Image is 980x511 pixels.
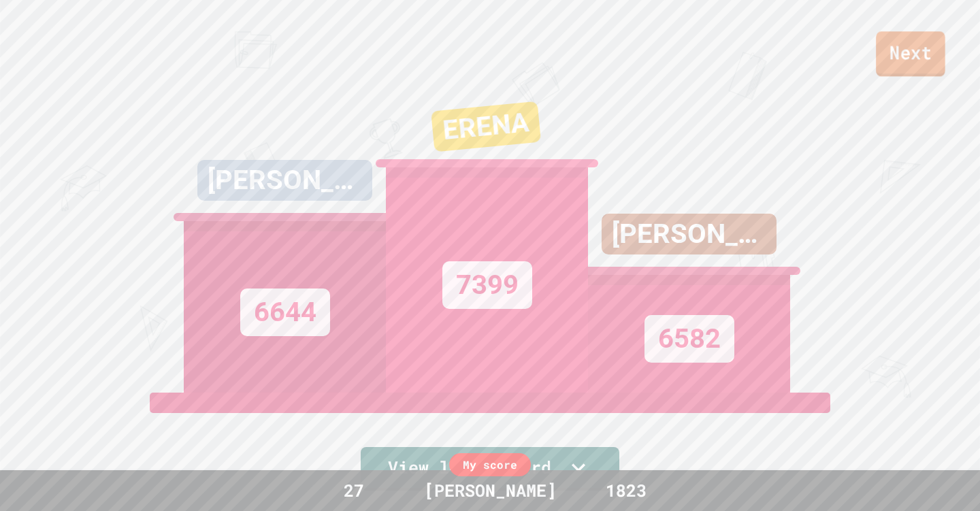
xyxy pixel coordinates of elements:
a: View leaderboard [361,447,619,491]
div: 6644 [240,289,330,336]
div: 7399 [442,261,532,309]
div: 6582 [644,315,734,363]
div: [PERSON_NAME] [197,160,372,201]
div: ERENA [431,101,541,152]
div: 1823 [575,478,677,504]
div: [PERSON_NAME] [410,478,570,504]
a: Next [876,31,945,76]
div: [PERSON_NAME] [602,214,777,254]
div: 27 [303,478,405,504]
div: My score [449,453,531,476]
